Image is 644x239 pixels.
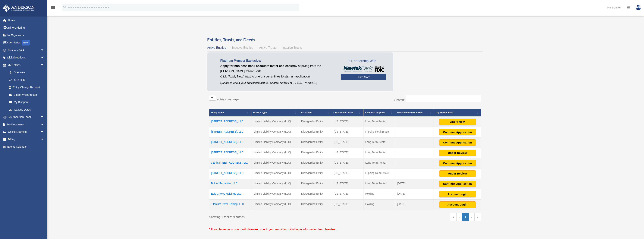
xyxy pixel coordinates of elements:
td: [US_STATE] [332,127,363,137]
td: Disregarded Entity [299,127,332,137]
img: NewtekBankLogoSM.png [343,66,384,72]
a: menu [51,7,55,10]
td: [STREET_ADDRESS], LLC [209,127,252,137]
td: Flipping Real Estate [363,127,395,137]
td: Holding [363,200,395,210]
a: My Documentsarrow_drop_down [3,121,50,128]
a: Overview [5,69,46,76]
a: Home [3,17,50,24]
p: Platinum Member Exclusive: [220,58,335,63]
div: NEW [22,40,30,46]
label: entries per page [217,98,239,101]
button: Apply Now [439,119,476,125]
a: 1 [462,213,469,221]
a: Tax Due Dates [5,106,48,113]
span: Active Entities [207,46,226,49]
a: Binder Walkthrough [5,91,48,99]
span: arrow_drop_down [40,113,48,121]
a: Platinum Q&Aarrow_drop_down [3,46,50,54]
a: Last [475,213,481,221]
a: Learn More [341,74,386,80]
td: Limited Liability Company (LLC) [252,148,299,158]
td: Bolder Properties, LLC [209,179,252,189]
div: Try Newtek Bank [436,110,475,115]
a: My Entitiesarrow_drop_down [3,61,48,69]
span: Organization State [333,111,353,114]
span: Business Purpose [365,111,385,114]
button: Under Review [439,150,476,156]
a: Account Login [439,203,476,206]
td: Titanium River Holding, LLC [209,200,252,210]
a: CTA Hub [5,76,48,84]
a: Order StatusNEW [3,39,50,47]
td: [DATE] [395,200,434,210]
img: User Pic [636,5,641,10]
button: Continue Application [439,139,476,146]
td: Disregarded Entity [299,168,332,179]
p: Click "Apply Now" next to one of your entities to start an application. [220,74,335,79]
td: Disregarded Entity [299,179,332,189]
td: Long Term Rental [363,137,395,148]
span: arrow_drop_down [40,128,48,136]
span: Tax Status [301,111,312,114]
a: Online Ordering [3,24,50,32]
button: Under Review [439,170,476,177]
td: Flipping Real Estate [363,168,395,179]
p: Questions about your application status? Contact Newtek at [PHONE_NUMBER] [220,81,335,85]
span: Active Trusts [259,46,276,49]
td: [US_STATE] [332,148,363,158]
td: [US_STATE] [332,200,363,210]
th: Record Type: Activate to sort [252,109,299,117]
span: Inactive Trusts [282,46,302,49]
td: [US_STATE] [332,189,363,200]
label: Search: [394,98,405,102]
span: Record Type [253,111,267,114]
span: arrow_drop_down [40,136,48,143]
td: Limited Liability Company (LLC) [252,168,299,179]
th: Try Newtek Bank : Activate to sort [434,109,481,117]
a: Next [469,213,475,221]
td: Long Term Rental [363,158,395,168]
td: [STREET_ADDRESS], LLC [209,137,252,148]
a: Previous [456,213,462,221]
h3: Entities, Trusts, and Deeds [207,37,483,43]
span: Inactive Entities [232,46,253,49]
button: Continue Application [439,181,476,187]
span: Entity Name [211,111,224,114]
td: Disregarded Entity [299,117,332,127]
span: arrow_drop_down [40,61,48,69]
th: Business Purpose: Activate to sort [363,109,395,117]
td: [DATE] [395,179,434,189]
td: Epic Choice Holdings LLC [209,189,252,200]
th: Tax Status: Activate to sort [299,109,332,117]
td: [STREET_ADDRESS], LLC [209,168,252,179]
span: Apply for business bank accounts faster and easier [220,64,294,68]
td: [US_STATE] [332,168,363,179]
a: Digital Productsarrow_drop_down [3,54,50,61]
span: In Partnership With... [341,58,386,64]
td: 329-[STREET_ADDRESS], LLC [209,158,252,168]
td: Disregarded Entity [299,158,332,168]
span: arrow_drop_down [40,46,48,54]
a: Online Learningarrow_drop_down [3,128,50,136]
td: Long Term Rental [363,148,395,158]
td: [US_STATE] [332,117,363,127]
p: * If you have an account with Newtek, check your email for initial login information from Newtek. [209,227,481,232]
a: Tax Organizers [3,31,50,39]
div: Showing 1 to 9 of 9 entries [209,213,342,220]
a: Account Login [439,193,476,196]
td: [US_STATE] [332,158,363,168]
i: menu [51,5,55,10]
th: Entity Name: Activate to invert sorting [209,109,252,117]
p: by applying from the [PERSON_NAME] Client Portal. [220,63,335,74]
a: Entity Change Request [5,84,48,91]
a: First [450,213,456,221]
th: Federal Return Due Date: Activate to sort [395,109,434,117]
span: arrow_drop_down [40,54,48,62]
td: Limited Liability Company (LLC) [252,127,299,137]
td: Disregarded Entity [299,200,332,210]
button: Account Login [439,201,476,208]
a: My Anderson Teamarrow_drop_down [3,113,50,121]
td: Limited Liability Company (LLC) [252,179,299,189]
